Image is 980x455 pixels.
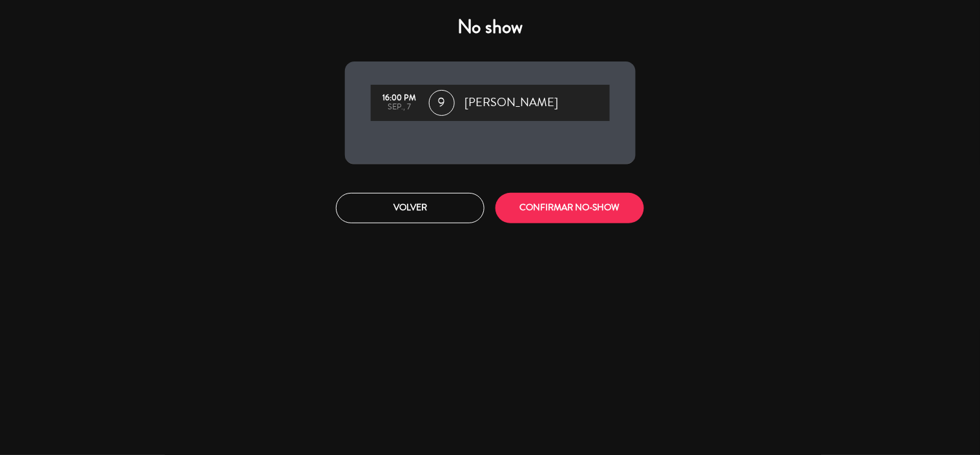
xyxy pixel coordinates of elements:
span: [PERSON_NAME] [465,93,559,113]
div: 16:00 PM [377,94,422,103]
div: sep., 7 [377,103,422,112]
h4: No show [345,16,636,39]
button: Volver [336,193,485,223]
button: CONFIRMAR NO-SHOW [495,193,644,223]
span: 9 [429,90,455,116]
